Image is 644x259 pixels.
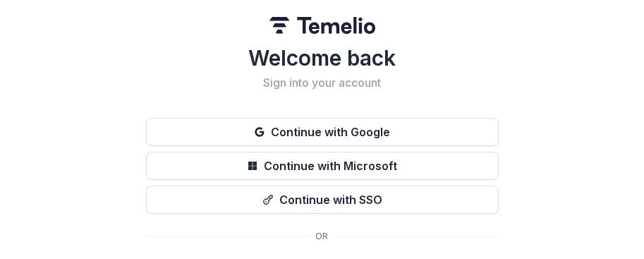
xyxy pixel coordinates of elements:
[146,45,499,71] h1: Welcome back
[146,186,499,214] button: Continue with SSO
[146,118,499,146] button: Continue with Google
[269,17,375,34] img: Temelio
[146,152,499,180] button: Continue with Microsoft
[146,76,499,90] h2: Sign into your account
